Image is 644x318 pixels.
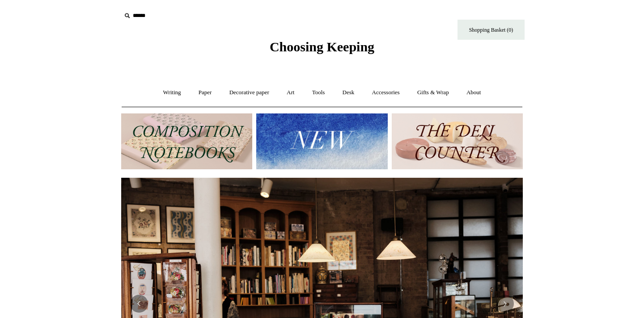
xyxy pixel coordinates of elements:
[191,81,220,105] a: Paper
[256,113,387,169] img: New.jpg__PID:f73bdf93-380a-4a35-bcfe-7823039498e1
[130,295,148,313] button: Previous
[364,81,408,105] a: Accessories
[155,81,189,105] a: Writing
[458,81,489,105] a: About
[270,39,374,54] span: Choosing Keeping
[279,81,302,105] a: Art
[221,81,277,105] a: Decorative paper
[496,295,514,313] button: Next
[304,81,333,105] a: Tools
[458,20,525,40] a: Shopping Basket (0)
[409,81,457,105] a: Gifts & Wrap
[270,46,374,53] a: Choosing Keeping
[335,81,363,105] a: Desk
[121,113,252,169] img: 202302 Composition ledgers.jpg__PID:69722ee6-fa44-49dd-a067-31375e5d54ec
[392,113,523,169] img: The Deli Counter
